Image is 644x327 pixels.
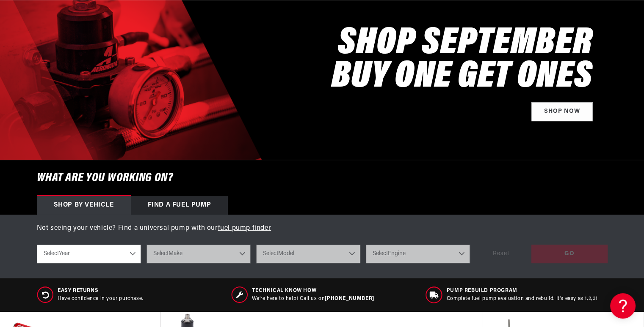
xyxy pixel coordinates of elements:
select: Make [146,245,251,263]
p: Not seeing your vehicle? Find a universal pump with our [37,223,608,234]
select: Engine [366,245,470,263]
h6: What are you working on? [16,160,629,196]
select: Year [37,245,141,263]
a: Shop Now [531,102,593,121]
span: Technical Know How [252,287,374,294]
a: fuel pump finder [218,225,271,232]
span: Easy Returns [58,287,143,294]
div: Shop by vehicle [37,196,131,215]
span: Pump Rebuild program [447,287,598,294]
p: We’re here to help! Call us on [252,295,374,302]
p: Have confidence in your purchase. [58,295,143,302]
div: Find a Fuel Pump [131,196,228,215]
select: Model [256,245,360,263]
p: Complete fuel pump evaluation and rebuild. It's easy as 1,2,3! [447,295,598,302]
h2: SHOP SEPTEMBER BUY ONE GET ONES [332,27,593,94]
a: [PHONE_NUMBER] [325,296,374,301]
